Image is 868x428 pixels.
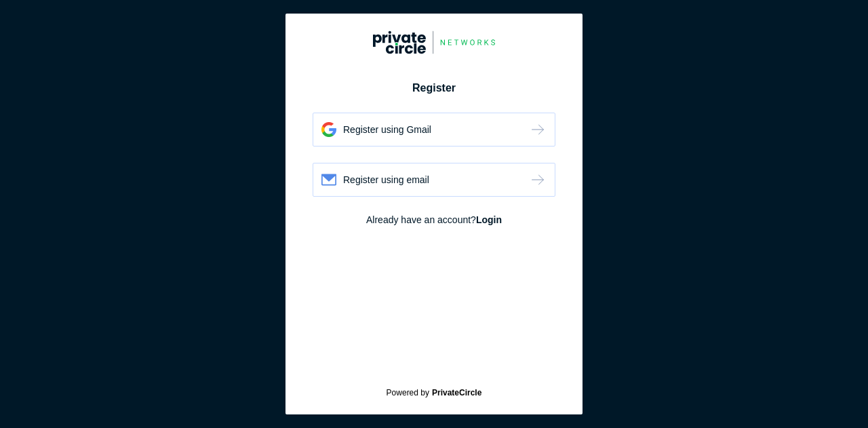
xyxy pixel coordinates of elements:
[529,172,547,188] img: Google
[321,122,336,137] img: Google
[302,388,566,397] div: Powered by
[313,213,555,227] div: Already have an account?
[313,80,555,96] div: Register
[343,173,429,187] div: Register using email
[373,31,495,54] img: Google
[343,123,431,136] div: Register using Gmail
[476,214,502,225] strong: Login
[321,174,336,186] img: Google
[529,121,547,138] img: Google
[432,388,481,397] strong: PrivateCircle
